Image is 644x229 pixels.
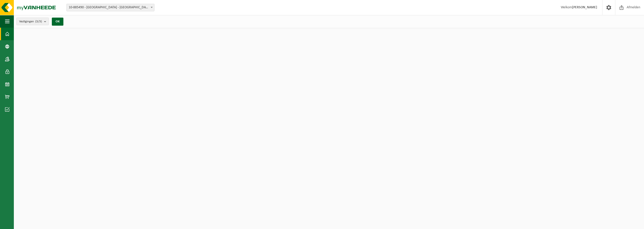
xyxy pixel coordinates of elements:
[16,18,49,25] button: Vestigingen(3/3)
[67,4,154,11] span: 10-885490 - VRIJE BASISSCHOOL DE LINDE - NIEUWERKERKEN
[572,6,597,9] strong: [PERSON_NAME]
[35,20,42,23] count: (3/3)
[19,18,42,25] span: Vestigingen
[52,18,63,26] button: OK
[66,4,154,11] span: 10-885490 - VRIJE BASISSCHOOL DE LINDE - NIEUWERKERKEN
